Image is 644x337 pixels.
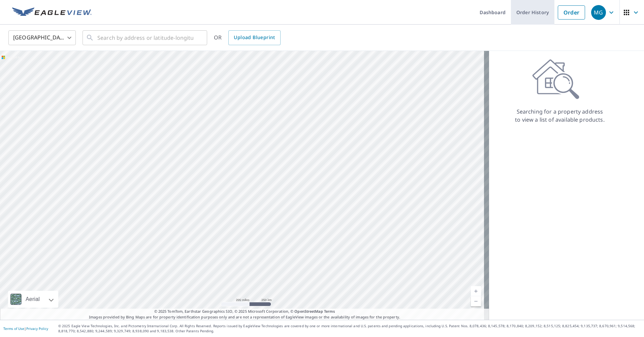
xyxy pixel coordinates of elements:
a: Current Level 5, Zoom In [471,286,481,296]
a: Terms [324,309,335,314]
div: Aerial [24,291,42,308]
a: OpenStreetMap [294,309,323,314]
span: © 2025 TomTom, Earthstar Geographics SIO, © 2025 Microsoft Corporation, © [154,309,335,314]
a: Current Level 5, Zoom Out [471,296,481,306]
a: Terms of Use [3,326,24,331]
p: | [3,327,48,331]
img: EV Logo [12,7,92,18]
a: Upload Blueprint [228,30,280,45]
input: Search by address or latitude-longitude [97,28,193,47]
div: [GEOGRAPHIC_DATA] [8,28,76,47]
a: Privacy Policy [26,326,48,331]
p: © 2025 Eagle View Technologies, Inc. and Pictometry International Corp. All Rights Reserved. Repo... [58,324,641,334]
span: Upload Blueprint [234,33,275,42]
div: MG [591,5,606,20]
div: Aerial [8,291,58,308]
a: Order [558,5,585,20]
div: OR [214,30,281,45]
p: Searching for a property address to view a list of available products. [515,108,605,124]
